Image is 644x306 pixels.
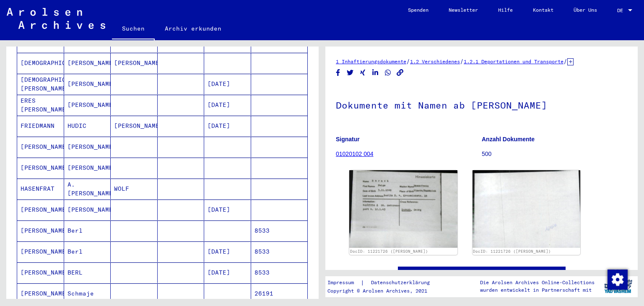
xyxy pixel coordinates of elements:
[17,241,64,262] mat-cell: [PERSON_NAME]
[17,158,64,178] mat-cell: [PERSON_NAME]
[410,58,460,65] a: 1.2 Verschiedenes
[602,276,634,297] img: yv_logo.png
[17,200,64,220] mat-cell: [PERSON_NAME]
[371,67,380,78] button: Share on LinkedIn
[473,170,581,248] img: 002.jpg
[346,67,355,78] button: Share on Twitter
[482,150,627,158] p: 500
[251,283,308,304] mat-cell: 26191
[64,137,111,157] mat-cell: [PERSON_NAME]
[17,179,64,199] mat-cell: HASENFRAT
[464,58,563,65] a: 1.2.1 Deportationen und Transporte
[336,150,374,157] a: 01020102 004
[64,95,111,115] mat-cell: [PERSON_NAME]
[17,74,64,94] mat-cell: [DEMOGRAPHIC_DATA][PERSON_NAME]
[64,74,111,94] mat-cell: [PERSON_NAME]
[64,116,111,136] mat-cell: HUDIC
[64,179,111,199] mat-cell: A. [PERSON_NAME]
[617,8,626,13] span: DE
[364,278,440,287] a: Datenschutzerklärung
[334,67,343,78] button: Share on Facebook
[251,262,308,283] mat-cell: 8533
[480,286,595,294] p: wurden entwickelt in Partnerschaft mit
[251,241,308,262] mat-cell: 8533
[460,57,464,65] span: /
[112,18,155,40] a: Suchen
[327,278,361,287] a: Impressum
[204,241,251,262] mat-cell: [DATE]
[64,158,111,178] mat-cell: [PERSON_NAME]
[204,200,251,220] mat-cell: [DATE]
[336,136,360,143] b: Signatur
[64,241,111,262] mat-cell: Berl
[384,67,392,78] button: Share on WhatsApp
[336,58,406,65] a: 1 Inhaftierungsdokumente
[111,116,158,136] mat-cell: [PERSON_NAME]
[482,136,535,143] b: Anzahl Dokumente
[418,270,546,278] a: See comments created before [DATE]
[608,270,628,290] img: Zustimmung ändern
[336,86,627,123] h1: Dokumente mit Namen ab [PERSON_NAME]
[111,179,158,199] mat-cell: WOLF
[349,170,457,248] img: 001.jpg
[204,74,251,94] mat-cell: [DATE]
[406,57,410,65] span: /
[350,249,428,254] a: DocID: 11221726 ([PERSON_NAME])
[17,116,64,136] mat-cell: FRIEDMANN
[155,18,231,39] a: Archiv erkunden
[17,220,64,241] mat-cell: [PERSON_NAME]
[17,95,64,115] mat-cell: ERES [PERSON_NAME]
[204,262,251,283] mat-cell: [DATE]
[480,279,595,286] p: Die Arolsen Archives Online-Collections
[17,53,64,73] mat-cell: [DEMOGRAPHIC_DATA]
[64,200,111,220] mat-cell: [PERSON_NAME]
[7,8,105,29] img: Arolsen_neg.svg
[111,53,158,73] mat-cell: [PERSON_NAME]
[327,287,440,295] p: Copyright © Arolsen Archives, 2021
[17,137,64,157] mat-cell: [PERSON_NAME]
[396,67,405,78] button: Copy link
[204,116,251,136] mat-cell: [DATE]
[358,67,367,78] button: Share on Xing
[64,283,111,304] mat-cell: Schmaje
[64,220,111,241] mat-cell: Berl
[17,262,64,283] mat-cell: [PERSON_NAME]
[251,220,308,241] mat-cell: 8533
[64,262,111,283] mat-cell: BERL
[563,57,567,65] span: /
[17,283,64,304] mat-cell: [PERSON_NAME]
[204,95,251,115] mat-cell: [DATE]
[327,278,440,287] div: |
[64,53,111,73] mat-cell: [PERSON_NAME]
[473,249,551,254] a: DocID: 11221726 ([PERSON_NAME])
